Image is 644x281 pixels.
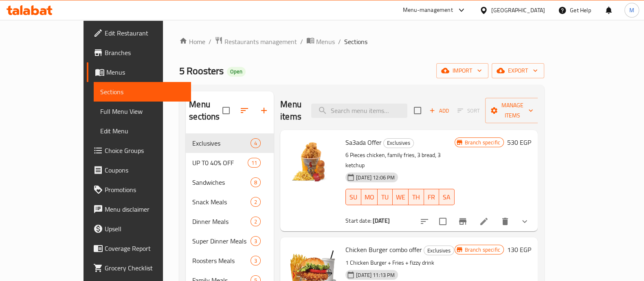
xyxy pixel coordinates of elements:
div: Sandwiches8 [186,173,274,192]
a: Coupons [87,160,191,180]
button: show more [515,212,534,231]
a: Branches [87,43,191,62]
span: Manage items [492,100,533,121]
a: Full Menu View [94,102,191,121]
li: / [209,37,211,46]
span: Branches [105,48,185,58]
button: Branch-specific-item [453,212,473,231]
span: 5 Roosters [179,62,224,80]
a: Menus [306,36,335,47]
span: Select section [409,102,426,119]
div: Menu-management [403,5,453,15]
span: 2 [251,218,260,226]
span: MO [365,191,374,203]
span: Open [227,68,246,75]
a: Edit Restaurant [87,23,191,43]
span: Sa3ada Offer [345,136,382,148]
a: Coverage Report [87,239,191,258]
div: Dinner Meals2 [186,212,274,231]
a: Upsell [87,219,191,239]
span: 11 [248,159,260,167]
span: M [629,6,634,15]
div: Exclusives4 [186,133,274,153]
button: Manage items [485,98,540,123]
span: Coupons [105,165,185,175]
span: Upsell [105,224,185,234]
button: Add [426,104,452,117]
span: Exclusives [384,138,413,148]
span: 3 [251,257,260,265]
a: Home [179,37,205,46]
h6: 530 EGP [507,137,531,148]
h6: 130 EGP [507,244,531,255]
span: Coverage Report [105,243,185,253]
span: Chicken Burger combo offer [345,243,422,256]
span: Dinner Meals [192,217,251,226]
span: Sort sections [235,101,254,120]
button: SA [439,189,455,205]
div: Super Dinner Meals3 [186,231,274,251]
button: TH [409,189,424,205]
b: [DATE] [373,215,390,226]
span: Select all sections [218,102,235,119]
a: Edit menu item [479,217,489,226]
span: export [498,66,538,76]
a: Promotions [87,180,191,199]
div: UP T0 40% OFF11 [186,153,274,173]
div: items [251,197,261,207]
a: Menus [87,62,191,82]
span: Sandwiches [192,177,251,187]
button: SU [345,189,361,205]
span: UP T0 40% OFF [192,158,248,168]
span: 2 [251,198,260,206]
span: 8 [251,179,260,186]
p: 1 Chicken Burger + Fries + fizzy drink [345,258,455,268]
button: sort-choices [415,212,434,231]
span: TH [412,191,421,203]
div: items [251,217,261,226]
button: FR [424,189,440,205]
span: Sections [344,37,367,46]
svg: Show Choices [520,217,530,226]
input: search [311,104,407,118]
div: items [251,236,261,246]
a: Restaurants management [215,36,297,47]
span: Start date: [345,215,371,226]
span: Menus [316,37,335,46]
nav: breadcrumb [179,36,544,47]
button: Add section [254,101,274,120]
span: FR [427,191,436,203]
span: Snack Meals [192,197,251,207]
span: 3 [251,237,260,245]
p: 6 Pieces chicken, family fries, 3 bread, 3 ketchup [345,150,455,170]
span: SU [349,191,358,203]
span: Add [428,106,450,115]
span: 4 [251,139,260,147]
span: SA [442,191,451,203]
span: Choice Groups [105,146,185,155]
div: Super Dinner Meals [192,236,251,246]
h2: Menu sections [189,98,222,123]
a: Menu disclaimer [87,199,191,219]
span: import [443,66,482,76]
span: Edit Restaurant [105,28,185,38]
button: TU [378,189,393,205]
a: Choice Groups [87,141,191,160]
span: Exclusives [192,138,251,148]
button: WE [393,189,409,205]
span: Add item [426,104,452,117]
div: Exclusives [424,246,454,255]
div: items [248,158,261,168]
div: Open [227,67,246,77]
span: [DATE] 12:06 PM [353,174,398,181]
li: / [300,37,303,46]
span: WE [396,191,405,203]
span: Menus [106,67,185,77]
button: delete [495,212,515,231]
div: Exclusives [383,138,414,148]
span: Branch specific [462,139,503,146]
